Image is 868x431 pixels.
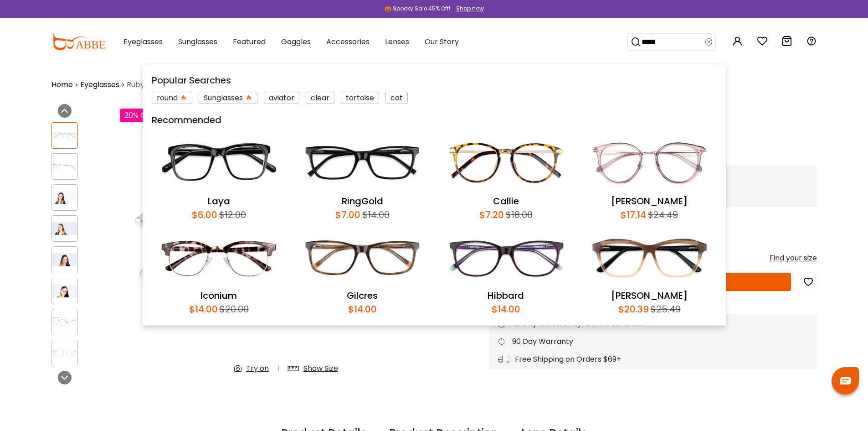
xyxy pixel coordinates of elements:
div: $14.00 [492,302,520,316]
div: 20% OFF [120,109,159,122]
div: round [152,92,192,104]
div: $14.00 [189,302,218,316]
a: RingGold [342,195,383,208]
a: [PERSON_NAME] [611,195,688,208]
span: Ruby [127,79,144,90]
div: Sunglasses [199,92,257,104]
img: Gilcres [295,226,430,289]
img: RingGold [295,131,430,194]
img: Ruby Translucent TR Eyeglasses , UniversalBridgeFit , Lightweight Frames from ABBE Glasses [52,253,77,266]
img: Naomi [582,131,717,194]
img: Ruby Translucent TR Eyeglasses , UniversalBridgeFit , Lightweight Frames from ABBE Glasses [52,160,77,173]
a: Iconium [200,289,237,302]
div: Find your size [770,253,817,264]
img: Ruby Translucent TR Eyeglasses , UniversalBridgeFit , Lightweight Frames from ABBE Glasses [52,347,77,359]
div: aviator [264,92,299,104]
img: Laya [152,131,286,194]
div: $25.49 [649,302,681,316]
div: Popular Searches [152,73,717,87]
div: $7.20 [479,208,504,222]
img: Ruby Translucent TR Eyeglasses , UniversalBridgeFit , Lightweight Frames from ABBE Glasses [52,191,77,204]
div: $12.00 [217,208,246,222]
a: Home [51,79,73,90]
div: cat [385,92,408,104]
div: Try on [246,363,269,374]
span: Eyeglasses [123,36,163,47]
div: $14.00 [360,208,390,222]
img: Iconium [152,226,286,289]
span: Our Story [425,36,459,47]
a: [PERSON_NAME] [611,289,688,302]
div: Recommended [152,113,717,127]
img: Ruby Translucent TR Eyeglasses , UniversalBridgeFit , Lightweight Frames from ABBE Glasses [52,316,77,328]
a: Hibbard [488,289,524,302]
span: Sunglasses [178,36,217,47]
span: Featured [233,36,266,47]
img: Ruby Translucent TR Eyeglasses , UniversalBridgeFit , Lightweight Frames from ABBE Glasses [120,104,452,381]
img: Ruby Translucent TR Eyeglasses , UniversalBridgeFit , Lightweight Frames from ABBE Glasses [52,222,77,235]
img: Ruby Translucent TR Eyeglasses , UniversalBridgeFit , Lightweight Frames from ABBE Glasses [52,129,77,142]
a: Eyeglasses [80,79,119,90]
div: $6.00 [192,208,217,222]
div: $24.49 [646,208,678,222]
span: Goggles [281,36,311,47]
a: Callie [493,195,519,208]
div: $18.00 [504,208,533,222]
span: Lenses [385,36,409,47]
a: Gilcres [347,289,378,302]
img: abbeglasses.com [51,34,105,50]
img: Ruby Translucent TR Eyeglasses , UniversalBridgeFit , Lightweight Frames from ABBE Glasses [52,285,77,297]
div: 90 Day Warranty [498,336,808,347]
div: clear [306,92,334,104]
span: Accessories [326,36,370,47]
div: Free Shipping on Orders $69+ [498,354,808,365]
div: Show Size [303,363,338,374]
img: Hibbard [439,226,573,289]
div: $17.14 [621,208,646,222]
div: $20.00 [218,302,249,316]
img: Sonia [582,226,717,289]
a: Laya [208,195,230,208]
a: Shop now [452,5,484,12]
img: chat [840,377,851,384]
div: 🎃 Spooky Sale 45% Off! [385,5,450,13]
div: $14.00 [348,302,377,316]
div: $20.39 [618,302,649,316]
div: Shop now [456,5,484,13]
div: tortoise [341,92,379,104]
div: $7.00 [335,208,360,222]
img: Callie [439,131,573,194]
